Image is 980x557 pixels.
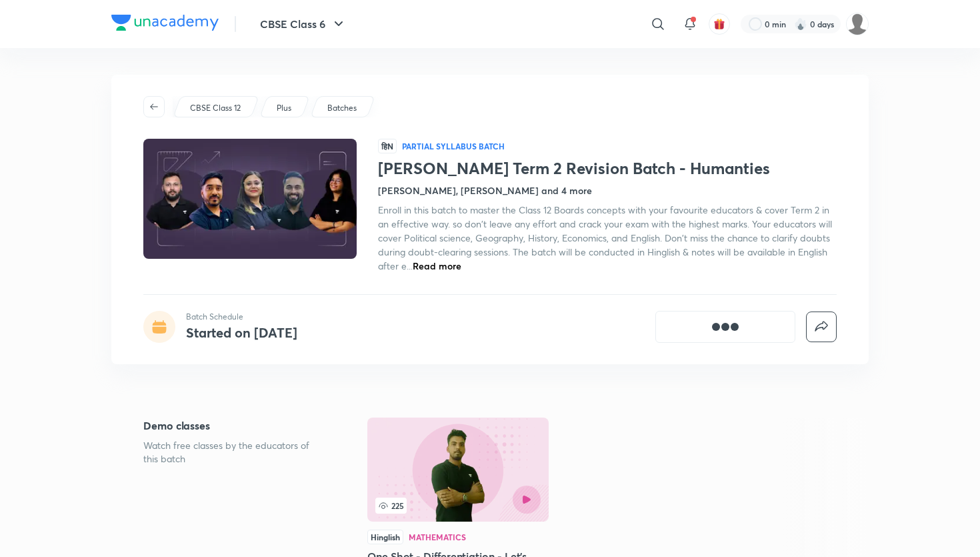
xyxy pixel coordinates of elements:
img: avatar [713,18,725,30]
span: Enroll in this batch to master the Class 12 Boards concepts with your favourite educators & cover... [378,203,832,272]
a: Company Logo [111,15,219,34]
p: Plus [277,102,291,114]
div: Hinglish [367,530,403,544]
div: Mathematics [409,533,466,541]
a: Batches [325,102,359,114]
h1: [PERSON_NAME] Term 2 Revision Batch - Humanties [378,159,837,178]
button: [object Object] [655,311,795,343]
img: Thumbnail [141,137,359,260]
img: Company Logo [111,15,219,31]
p: Watch free classes by the educators of this batch [143,439,325,466]
h4: [PERSON_NAME], [PERSON_NAME] and 4 more [378,183,592,197]
button: CBSE Class 6 [252,11,355,37]
a: CBSE Class 12 [188,102,243,114]
h5: Demo classes [143,418,325,434]
a: Plus [275,102,294,114]
p: Batch Schedule [186,311,297,323]
img: Muzzamil [846,13,869,35]
span: 225 [375,498,407,514]
h4: Started on [DATE] [186,324,297,342]
p: Partial syllabus Batch [402,141,505,151]
img: streak [794,17,807,31]
p: CBSE Class 12 [190,102,241,114]
span: Read more [413,259,461,272]
p: Batches [327,102,357,114]
button: avatar [709,13,730,35]
span: हिN [378,139,397,153]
